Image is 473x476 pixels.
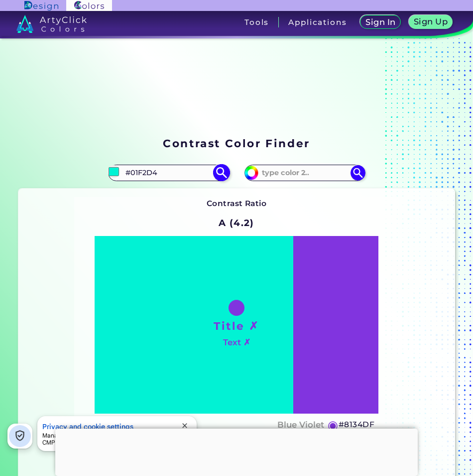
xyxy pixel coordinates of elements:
[55,429,418,474] iframe: Advertisement
[328,419,339,431] h5: ◉
[223,335,250,350] h4: Text ✗
[24,1,58,10] img: ArtyClick Design logo
[214,318,259,333] h1: Title ✗
[410,15,451,28] a: Sign Up
[339,418,374,431] h5: #8134DF
[351,165,365,180] img: icon search
[415,18,447,25] h5: Sign Up
[277,418,324,432] h4: Blue Violet
[207,199,267,208] strong: Contrast Ratio
[361,15,400,28] a: Sign In
[14,48,454,134] iframe: Advertisement
[163,136,310,151] h1: Contrast Color Finder
[214,212,258,234] h2: A (4.2)
[213,164,230,182] img: icon search
[16,15,87,33] img: logo_artyclick_colors_white.svg
[288,18,347,26] h3: Applications
[122,166,215,180] input: type color 1..
[366,18,395,26] h5: Sign In
[244,18,269,26] h3: Tools
[258,166,351,180] input: type color 2..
